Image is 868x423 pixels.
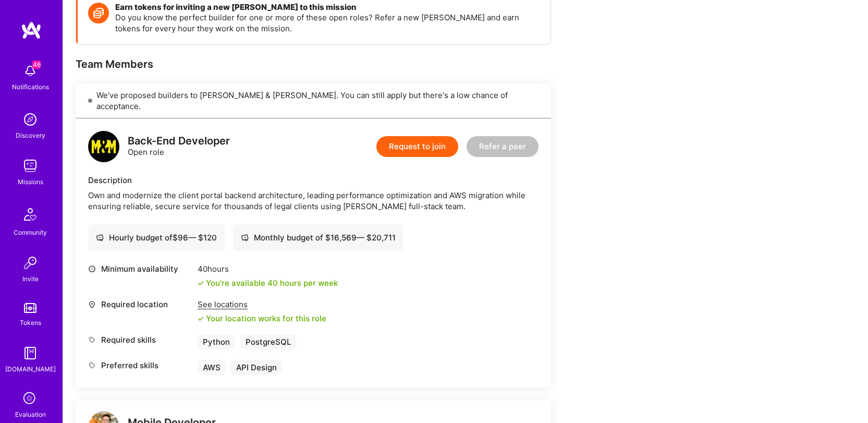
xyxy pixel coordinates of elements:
[22,273,39,284] div: Invite
[198,280,204,286] i: icon Check
[115,3,540,12] h4: Earn tokens for inviting a new [PERSON_NAME] to this mission
[76,83,551,118] div: We've proposed builders to [PERSON_NAME] & [PERSON_NAME]. You can still apply but there's a low c...
[20,61,41,81] img: bell
[20,155,41,176] img: teamwork
[88,299,192,310] div: Required location
[88,361,96,369] i: icon Tag
[88,175,539,186] div: Description
[88,3,109,23] img: Token icon
[198,360,226,375] div: AWS
[24,303,36,313] img: tokens
[198,299,326,310] div: See locations
[241,234,249,241] i: icon Cash
[14,227,47,238] div: Community
[20,109,41,130] img: discovery
[16,130,45,141] div: Discovery
[32,61,41,69] span: 46
[88,265,96,273] i: icon Clock
[18,202,43,227] img: Community
[88,300,96,308] i: icon Location
[198,316,204,322] i: icon Check
[88,336,96,344] i: icon Tag
[5,364,56,374] div: [DOMAIN_NAME]
[128,136,230,158] div: Open role
[20,343,41,364] img: guide book
[467,136,539,157] button: Refer a peer
[21,21,42,40] img: logo
[241,232,396,243] div: Monthly budget of $ 16,569 — $ 20,711
[20,317,41,328] div: Tokens
[15,409,46,420] div: Evaluation
[76,57,551,71] div: Team Members
[198,313,326,324] div: Your location works for this role
[376,136,458,157] button: Request to join
[88,263,192,274] div: Minimum availability
[231,360,282,375] div: API Design
[96,234,104,241] i: icon Cash
[20,252,41,273] img: Invite
[88,334,192,345] div: Required skills
[20,389,40,409] i: icon SelectionTeam
[128,136,230,147] div: Back-End Developer
[88,190,539,212] div: Own and modernize the client portal backend architecture, leading performance optimization and AW...
[115,12,540,34] p: Do you know the perfect builder for one or more of these open roles? Refer a new [PERSON_NAME] an...
[88,360,192,371] div: Preferred skills
[12,81,49,92] div: Notifications
[198,334,235,349] div: Python
[240,334,296,349] div: PostgreSQL
[88,131,119,162] img: logo
[96,232,217,243] div: Hourly budget of $ 96 — $ 120
[198,277,338,288] div: You're available 40 hours per week
[198,263,338,274] div: 40 hours
[18,176,43,187] div: Missions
